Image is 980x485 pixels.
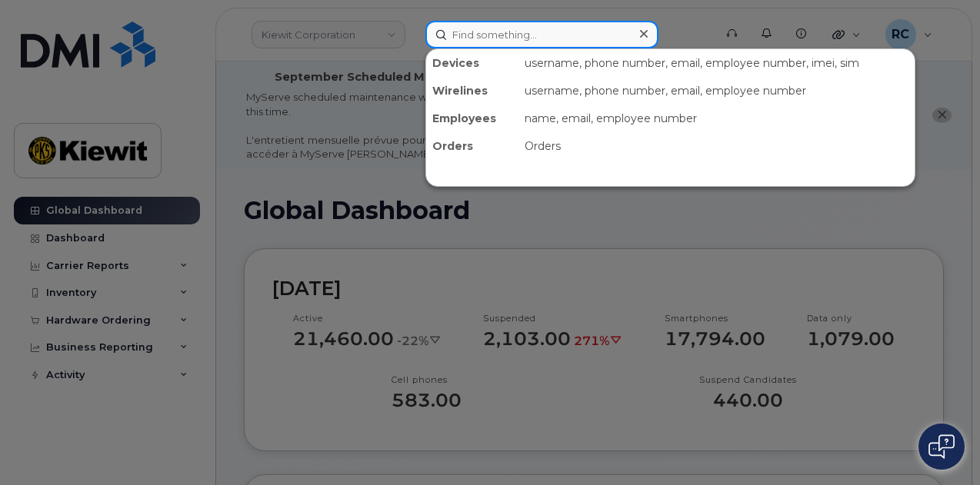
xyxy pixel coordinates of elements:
[426,77,518,105] div: Wirelines
[518,77,915,105] div: username, phone number, email, employee number
[518,49,915,77] div: username, phone number, email, employee number, imei, sim
[426,132,518,160] div: Orders
[928,434,955,459] img: Open chat
[426,49,518,77] div: Devices
[426,105,518,132] div: Employees
[518,105,915,132] div: name, email, employee number
[518,132,915,160] div: Orders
